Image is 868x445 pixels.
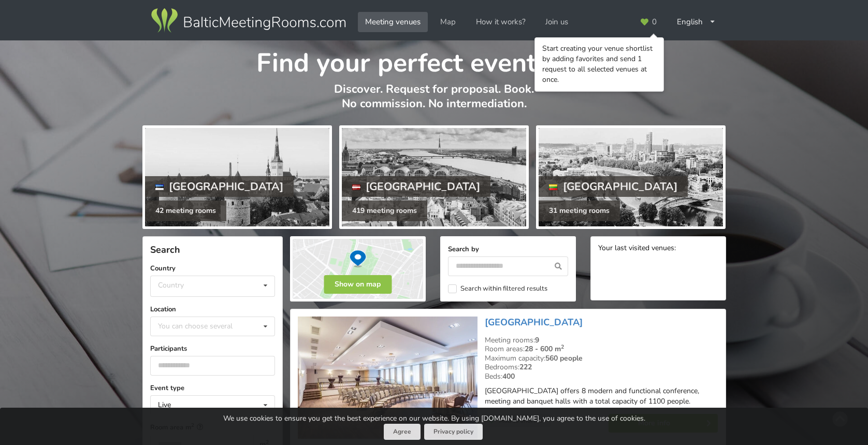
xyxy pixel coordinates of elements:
[150,343,275,354] label: Participants
[539,200,620,221] div: 31 meeting rooms
[324,275,392,294] button: Show on map
[538,12,575,32] a: Join us
[485,386,718,407] p: [GEOGRAPHIC_DATA] offers 8 modern and functional conference, meeting and banquet halls with a tot...
[150,243,180,256] span: Search
[485,336,718,345] div: Meeting rooms:
[542,44,656,85] div: Start creating your venue shortlist by adding favorites and send 1 request to all selected venues...
[342,200,427,221] div: 419 meeting rooms
[150,383,275,393] label: Event type
[339,125,529,229] a: [GEOGRAPHIC_DATA] 419 meeting rooms
[502,371,515,381] strong: 400
[525,344,564,354] strong: 28 - 600 m
[670,12,724,32] div: English
[358,12,428,32] a: Meeting venues
[342,176,491,197] div: [GEOGRAPHIC_DATA]
[150,304,275,314] label: Location
[536,125,726,229] a: [GEOGRAPHIC_DATA] 31 meeting rooms
[433,12,463,32] a: Map
[298,317,478,439] img: Hotel | Riga | Bellevue Park Hotel Riga
[384,424,421,440] button: Agree
[158,401,171,409] div: Live
[469,12,533,32] a: How it works?
[158,281,184,290] div: Country
[519,362,532,372] strong: 222
[535,335,539,345] strong: 9
[448,244,568,254] label: Search by
[424,424,483,440] a: Privacy policy
[145,176,294,197] div: [GEOGRAPHIC_DATA]
[448,284,547,293] label: Search within filtered results
[149,6,348,35] img: Baltic Meeting Rooms
[485,363,718,372] div: Bedrooms:
[485,344,718,354] div: Room areas:
[598,244,718,254] div: Your last visited venues:
[485,372,718,381] div: Beds:
[539,176,688,197] div: [GEOGRAPHIC_DATA]
[485,354,718,363] div: Maximum capacity:
[155,320,256,332] div: You can choose several
[485,316,583,328] a: [GEOGRAPHIC_DATA]
[561,343,564,351] sup: 2
[150,263,275,274] label: Country
[145,200,226,221] div: 42 meeting rooms
[652,18,657,26] span: 0
[290,236,426,302] img: Show on map
[142,125,332,229] a: [GEOGRAPHIC_DATA] 42 meeting rooms
[545,353,583,363] strong: 560 people
[142,82,726,122] p: Discover. Request for proposal. Book. No commission. No intermediation.
[142,40,726,80] h1: Find your perfect event space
